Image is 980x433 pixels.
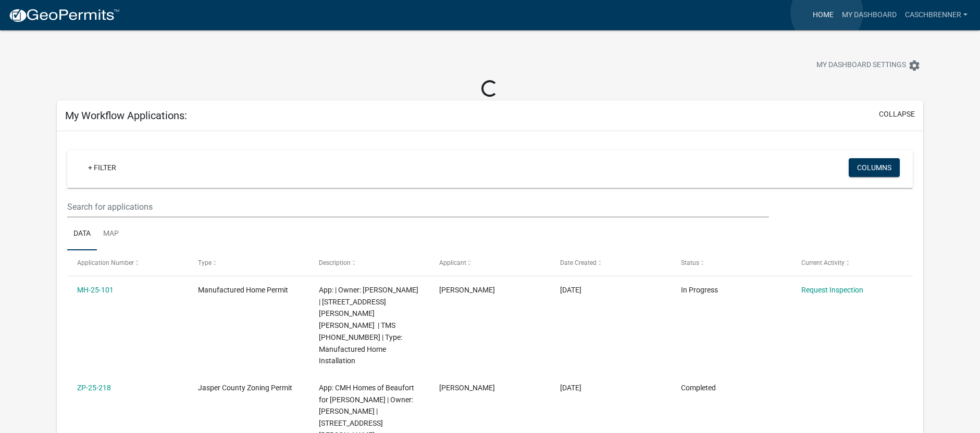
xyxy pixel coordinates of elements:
[77,259,134,266] span: Application Number
[560,286,581,294] span: 08/13/2025
[681,259,699,266] span: Status
[429,250,550,275] datatable-header-cell: Applicant
[560,259,597,266] span: Date Created
[198,259,212,266] span: Type
[67,218,97,251] a: Data
[77,286,114,294] a: MH-25-101
[439,286,495,294] span: Chelsea Aschbrenner
[188,250,309,275] datatable-header-cell: Type
[198,384,292,392] span: Jasper County Zoning Permit
[550,250,671,275] datatable-header-cell: Date Created
[816,59,906,72] span: My Dashboard Settings
[439,259,466,266] span: Applicant
[671,250,792,275] datatable-header-cell: Status
[80,158,125,177] a: + Filter
[77,384,111,392] a: ZP-25-218
[809,5,838,25] a: Home
[801,259,845,266] span: Current Activity
[681,384,716,392] span: Completed
[308,250,429,275] datatable-header-cell: Description
[67,250,188,275] datatable-header-cell: Application Number
[838,5,901,25] a: My Dashboard
[801,286,863,294] a: Request Inspection
[560,384,581,392] span: 08/13/2025
[319,259,351,266] span: Description
[97,218,125,251] a: Map
[849,158,900,177] button: Columns
[808,55,929,75] button: My Dashboard Settingssettings
[791,250,912,275] datatable-header-cell: Current Activity
[908,59,921,72] i: settings
[901,5,972,25] a: caschbrenner
[65,109,187,122] h5: My Workflow Applications:
[681,286,718,294] span: In Progress
[198,286,288,294] span: Manufactured Home Permit
[879,109,915,120] button: collapse
[67,196,769,218] input: Search for applications
[439,384,495,392] span: Chelsea Aschbrenner
[319,286,418,365] span: App: | Owner: DURAN SCARLET | 241 Dunham Williams Road | TMS 040-00-02-141 | Type: Manufactured H...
